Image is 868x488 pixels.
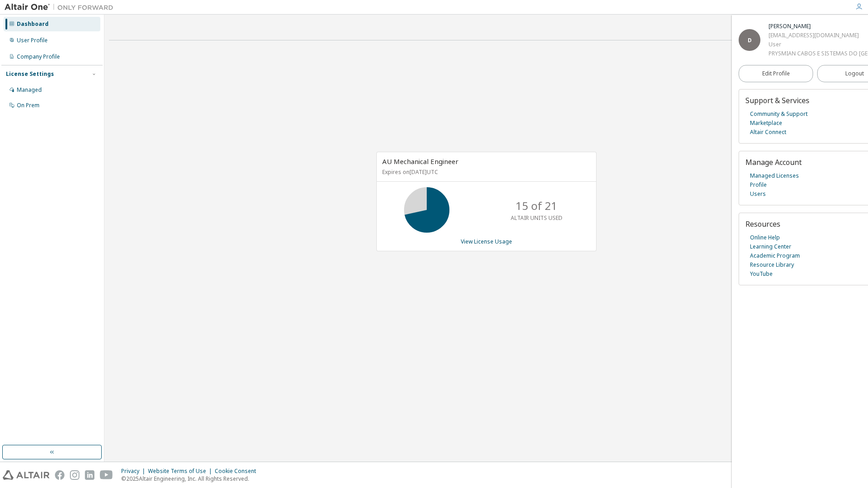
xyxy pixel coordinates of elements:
[750,110,808,119] a: Community & Support
[845,69,864,78] span: Logout
[750,189,766,199] a: Users
[215,468,261,475] div: Cookie Consent
[17,86,42,94] div: Managed
[750,260,794,269] a: Resource Library
[762,70,790,77] span: Edit Profile
[516,198,557,214] p: 15 of 21
[55,470,64,480] img: facebook.svg
[100,470,113,480] img: youtube.svg
[17,20,49,28] div: Dashboard
[3,470,49,480] img: altair_logo.svg
[745,219,780,229] span: Resources
[750,269,773,279] a: YouTube
[748,36,752,44] span: D
[750,119,782,128] a: Marketplace
[511,214,562,222] p: ALTAIR UNITS USED
[750,233,780,242] a: Online Help
[739,65,813,82] a: Edit Profile
[85,470,94,480] img: linkedin.svg
[750,251,800,260] a: Academic Program
[750,128,786,137] a: Altair Connect
[750,171,799,180] a: Managed Licenses
[461,238,512,245] a: View License Usage
[148,468,215,475] div: Website Terms of Use
[382,168,588,176] p: Expires on [DATE] UTC
[17,53,60,60] div: Company Profile
[750,180,767,189] a: Profile
[121,475,261,483] p: © 2025 Altair Engineering, Inc. All Rights Reserved.
[17,102,39,109] div: On Prem
[70,470,79,480] img: instagram.svg
[17,37,48,44] div: User Profile
[121,468,148,475] div: Privacy
[750,242,791,251] a: Learning Center
[5,3,118,12] img: Altair One
[745,95,809,105] span: Support & Services
[382,157,459,166] span: AU Mechanical Engineer
[6,70,54,78] div: License Settings
[745,157,802,167] span: Manage Account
